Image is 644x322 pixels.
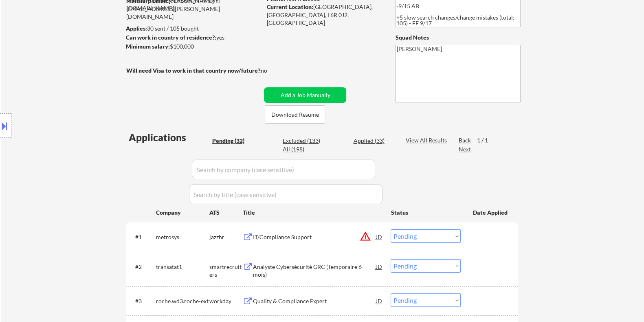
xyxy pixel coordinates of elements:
div: Back [458,136,471,144]
div: Excluded (133) [283,137,323,145]
strong: Can work in country of residence?: [125,34,216,41]
div: smartrecruiters [209,263,242,279]
input: Search by company (case sensitive) [192,160,375,179]
button: Download Resume [265,105,325,124]
div: JD [375,293,383,308]
div: All (198) [283,145,323,153]
div: Pending (32) [212,137,253,145]
div: $100,000 [125,42,261,51]
input: Search by title (case sensitive) [189,184,382,204]
div: Quality & Compliance Expert [253,297,376,305]
div: Squad Notes [395,33,521,42]
div: Applied (33) [353,137,394,145]
div: workday [209,297,242,305]
div: Title [242,209,383,217]
div: no [260,67,284,75]
div: transatat1 [156,263,209,271]
div: Status [391,205,461,220]
div: IT/Compliance Support [253,233,376,241]
div: Applications [128,133,209,142]
button: Add a Job Manually [264,87,346,103]
div: jazzhr [209,233,242,241]
div: Date Applied [473,209,508,217]
div: #1 [135,233,149,241]
div: View All Results [405,136,449,144]
div: JD [375,229,383,244]
div: JD [375,259,383,274]
button: warning_amber [359,231,371,242]
div: #3 [135,297,149,305]
strong: Applies: [125,25,147,32]
div: roche.wd3.roche-ext [156,297,209,305]
strong: Minimum salary: [125,43,169,50]
div: yes [125,33,259,42]
div: ATS [209,209,242,217]
div: metrosys [156,233,209,241]
div: #2 [135,263,149,271]
div: Company [156,209,209,217]
div: 30 sent / 105 bought [125,24,261,33]
div: 1 / 1 [477,136,495,144]
div: Next [458,145,471,153]
strong: Will need Visa to work in that country now/future?: [126,67,262,74]
div: Analyste Cybersécurité GRC (Temporaire 6 mois) [253,263,376,279]
strong: Current Location: [266,3,313,10]
div: [GEOGRAPHIC_DATA], [GEOGRAPHIC_DATA], L6R 0J2, [GEOGRAPHIC_DATA] [266,3,382,27]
